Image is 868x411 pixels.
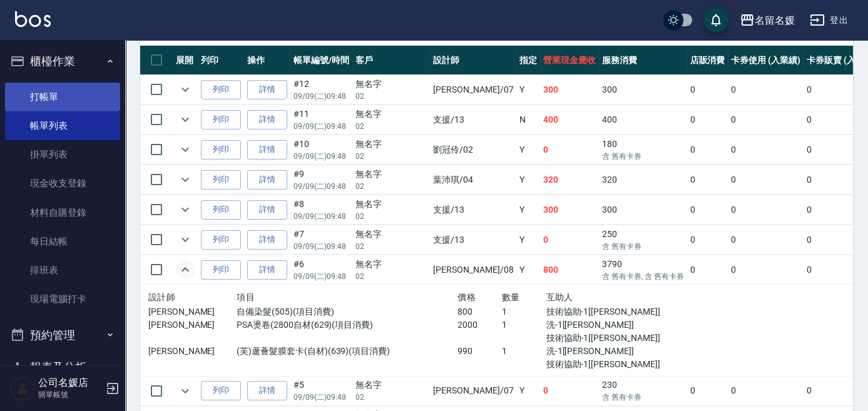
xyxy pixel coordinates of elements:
[176,200,195,219] button: expand row
[687,376,728,405] td: 0
[38,377,102,389] h5: 公司名媛店
[687,75,728,104] td: 0
[728,135,804,165] td: 0
[728,255,804,285] td: 0
[148,345,237,358] p: [PERSON_NAME]
[355,138,427,151] div: 無名字
[502,318,546,332] p: 1
[15,11,51,27] img: Logo
[687,195,728,225] td: 0
[294,151,349,162] p: 09/09 (二) 09:48
[687,105,728,134] td: 0
[687,46,728,75] th: 店販消費
[540,225,599,255] td: 0
[516,135,540,165] td: Y
[457,318,502,332] p: 2000
[546,318,679,332] p: 洗-1[[PERSON_NAME]]
[290,376,352,405] td: #5
[247,200,287,220] a: 詳情
[430,105,516,134] td: 支援 /13
[198,46,244,75] th: 列印
[430,255,516,285] td: [PERSON_NAME] /08
[755,13,795,28] div: 名留名媛
[430,376,516,405] td: [PERSON_NAME] /07
[430,135,516,165] td: 劉冠伶 /02
[247,381,287,400] a: 詳情
[430,165,516,195] td: 葉沛琪 /04
[540,255,599,285] td: 800
[728,46,804,75] th: 卡券使用 (入業績)
[176,382,195,400] button: expand row
[290,105,352,134] td: #11
[294,91,349,102] p: 09/09 (二) 09:48
[355,258,427,271] div: 無名字
[516,255,540,285] td: Y
[355,271,427,282] p: 02
[687,225,728,255] td: 0
[294,211,349,222] p: 09/09 (二) 09:48
[247,260,287,280] a: 詳情
[502,345,546,358] p: 1
[5,351,120,383] button: 報表及分析
[5,169,120,198] a: 現金收支登錄
[546,345,679,358] p: 洗-1[[PERSON_NAME]]
[247,140,287,160] a: 詳情
[540,46,599,75] th: 營業現金應收
[352,46,431,75] th: 客戶
[5,227,120,256] a: 每日結帳
[355,121,427,132] p: 02
[294,392,349,403] p: 09/09 (二) 09:48
[201,260,241,280] button: 列印
[290,195,352,225] td: #8
[602,151,683,162] p: 含 舊有卡券
[602,271,683,282] p: 含 舊有卡券, 含 舊有卡券
[290,75,352,104] td: #12
[457,292,476,302] span: 價格
[599,376,687,405] td: 230
[355,211,427,222] p: 02
[355,241,427,252] p: 02
[599,195,687,225] td: 300
[294,181,349,192] p: 09/09 (二) 09:48
[237,292,255,302] span: 項目
[290,46,352,75] th: 帳單編號/時間
[201,200,241,220] button: 列印
[546,358,679,371] p: 技術協助-1[[PERSON_NAME]]
[703,8,728,33] button: save
[10,376,35,401] img: Person
[599,225,687,255] td: 250
[176,170,195,189] button: expand row
[201,80,241,99] button: 列印
[5,198,120,227] a: 材料自購登錄
[173,46,198,75] th: 展開
[176,140,195,159] button: expand row
[176,80,195,99] button: expand row
[176,230,195,249] button: expand row
[237,318,457,332] p: PSA燙卷(2800自材(629)(項目消費)
[728,195,804,225] td: 0
[237,345,457,358] p: (芙)蘆薈髮膜套卡(自材)(639)(項目消費)
[355,91,427,102] p: 02
[294,271,349,282] p: 09/09 (二) 09:48
[148,292,175,302] span: 設計師
[355,78,427,91] div: 無名字
[355,168,427,181] div: 無名字
[457,305,502,318] p: 800
[540,165,599,195] td: 320
[355,392,427,403] p: 02
[457,345,502,358] p: 990
[294,121,349,132] p: 09/09 (二) 09:48
[237,305,457,318] p: 自備染髮(505)(項目消費)
[430,75,516,104] td: [PERSON_NAME] /07
[201,170,241,190] button: 列印
[5,319,120,352] button: 預約管理
[602,241,683,252] p: 含 舊有卡券
[201,230,241,250] button: 列印
[247,170,287,190] a: 詳情
[687,135,728,165] td: 0
[540,376,599,405] td: 0
[602,392,683,403] p: 含 舊有卡券
[516,225,540,255] td: Y
[599,75,687,104] td: 300
[546,292,573,302] span: 互助人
